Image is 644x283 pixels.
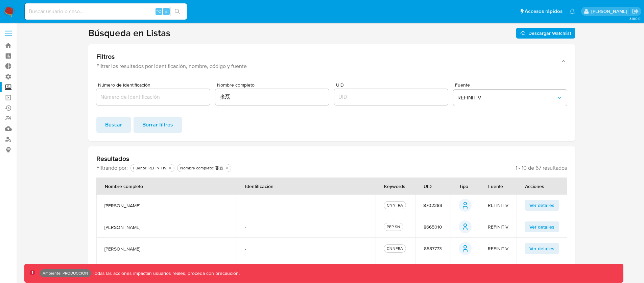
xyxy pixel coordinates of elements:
[632,8,639,15] a: Salir
[156,8,161,15] span: ⌥
[569,8,575,14] a: Notificaciones
[25,7,187,16] input: Buscar usuario o caso...
[43,272,88,275] p: Ambiente: PRODUCCIÓN
[170,7,184,16] button: search-icon
[591,8,629,15] p: marcoezequiel.morales@mercadolibre.com
[165,8,167,15] span: s
[91,270,240,277] p: Todas las acciones impactan usuarios reales, proceda con precaución.
[525,8,563,15] span: Accesos rápidos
